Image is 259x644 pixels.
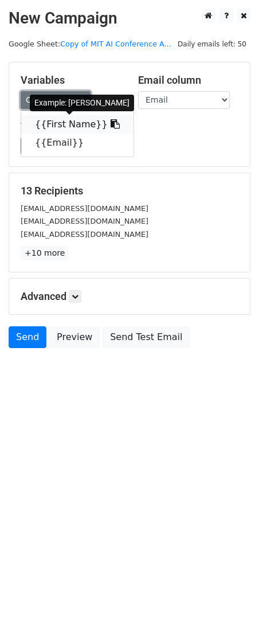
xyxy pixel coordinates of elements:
small: [EMAIL_ADDRESS][DOMAIN_NAME] [21,204,148,213]
a: Daily emails left: 50 [174,40,250,48]
a: +10 more [21,246,69,260]
small: [EMAIL_ADDRESS][DOMAIN_NAME] [21,217,148,225]
a: Send [9,326,46,348]
a: Send Test Email [103,326,190,348]
a: Copy of MIT AI Conference A... [60,40,171,48]
h5: 13 Recipients [21,185,238,197]
a: {{First Name}} [21,115,134,134]
a: {{Email}} [21,134,134,152]
a: Preview [49,326,100,348]
small: Google Sheet: [9,40,171,48]
small: [EMAIL_ADDRESS][DOMAIN_NAME] [21,230,148,239]
h5: Email column [138,74,238,87]
iframe: Chat Widget [202,589,259,644]
a: Copy/paste... [21,91,91,109]
h5: Advanced [21,290,238,303]
div: Example: [PERSON_NAME] [30,95,134,111]
h5: Variables [21,74,121,87]
h2: New Campaign [9,9,250,28]
span: Daily emails left: 50 [174,38,250,50]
